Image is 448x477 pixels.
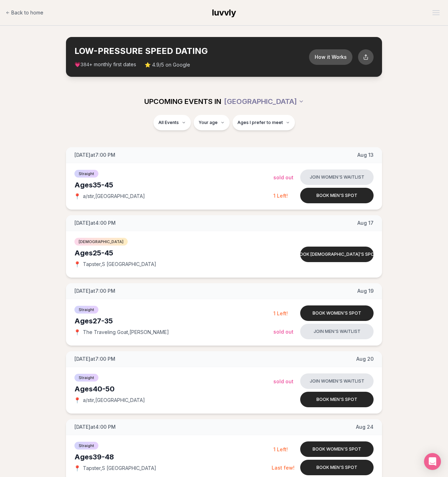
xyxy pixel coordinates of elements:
[356,423,374,430] span: Aug 24
[273,329,293,335] span: Sold Out
[74,45,309,57] h2: LOW-PRESSURE SPEED DATING
[300,247,374,262] button: Book [DEMOGRAPHIC_DATA]'s spot
[212,7,236,18] a: luvvly
[11,9,43,16] span: Back to home
[356,355,374,363] span: Aug 20
[424,453,441,470] div: Open Intercom Messenger
[83,329,169,336] span: The Traveling Goat , [PERSON_NAME]
[357,151,374,159] span: Aug 13
[145,61,190,68] span: ⭐ 4.9/5 on Google
[74,306,98,314] span: Straight
[357,219,374,227] span: Aug 17
[300,460,374,475] button: Book men's spot
[237,120,283,125] span: Ages I prefer to meet
[158,120,179,125] span: All Events
[74,355,115,363] span: [DATE] at 7:00 PM
[74,238,128,246] span: [DEMOGRAPHIC_DATA]
[232,115,295,130] button: Ages I prefer to meet
[273,446,288,452] span: 1 Left!
[74,374,98,382] span: Straight
[74,384,273,394] div: Ages 40-50
[357,287,374,295] span: Aug 19
[83,261,156,268] span: Tapster , S [GEOGRAPHIC_DATA]
[74,465,80,471] span: 📍
[300,392,374,407] button: Book men's spot
[272,465,295,471] span: Last few!
[6,6,43,20] a: Back to home
[194,115,230,130] button: Your age
[144,97,221,106] span: UPCOMING EVENTS IN
[430,7,442,18] button: Open menu
[273,378,293,384] span: Sold Out
[273,310,288,316] span: 1 Left!
[74,151,115,159] span: [DATE] at 7:00 PM
[74,423,116,430] span: [DATE] at 4:00 PM
[199,120,218,125] span: Your age
[309,49,352,65] button: How it Works
[300,324,374,339] button: Join men's waitlist
[83,397,145,404] span: a/stir , [GEOGRAPHIC_DATA]
[300,441,374,457] button: Book women's spot
[300,373,374,389] button: Join women's waitlist
[212,7,236,18] span: luvvly
[74,219,116,227] span: [DATE] at 4:00 PM
[153,115,191,130] button: All Events
[74,180,273,190] div: Ages 35-45
[300,169,374,185] button: Join women's waitlist
[300,305,374,321] button: Book women's spot
[74,397,80,403] span: 📍
[74,287,115,295] span: [DATE] at 7:00 PM
[74,329,80,335] span: 📍
[74,248,273,258] div: Ages 25-45
[74,61,136,68] span: 💗 + monthly first dates
[74,316,273,326] div: Ages 27-35
[74,452,272,462] div: Ages 39-48
[74,442,98,450] span: Straight
[224,94,304,109] button: [GEOGRAPHIC_DATA]
[273,174,293,180] span: Sold Out
[300,188,374,203] button: Book men's spot
[83,465,156,472] span: Tapster , S [GEOGRAPHIC_DATA]
[80,62,89,68] span: 384
[74,193,80,199] span: 📍
[74,261,80,267] span: 📍
[83,193,145,200] span: a/stir , [GEOGRAPHIC_DATA]
[273,193,288,199] span: 1 Left!
[74,170,98,178] span: Straight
